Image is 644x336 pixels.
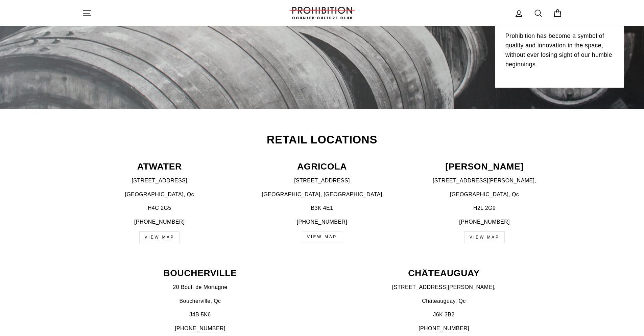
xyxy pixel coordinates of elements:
[82,297,318,306] p: Boucherville, Qc
[407,176,562,185] p: [STREET_ADDRESS][PERSON_NAME],
[288,7,356,19] img: PROHIBITION COUNTER-CULTURE CLUB
[464,231,505,243] a: view map
[407,204,562,212] p: H2L 2G9
[82,176,237,185] p: [STREET_ADDRESS]
[139,231,180,243] a: VIEW MAP
[244,204,400,212] p: B3K 4E1
[244,218,400,226] p: [PHONE_NUMBER]
[82,162,237,171] p: ATWATER
[82,204,237,212] p: H4C 2G5
[505,31,614,69] p: Prohibition has become a symbol of quality and innovation in the space, without ever losing sight...
[407,162,562,171] p: [PERSON_NAME]
[459,218,510,227] a: [PHONE_NUMBER]
[407,190,562,199] p: [GEOGRAPHIC_DATA], Qc
[82,310,318,319] p: J4B 5K6
[82,190,237,199] p: [GEOGRAPHIC_DATA], Qc
[326,283,562,292] p: [STREET_ADDRESS][PERSON_NAME],
[419,324,469,333] a: [PHONE_NUMBER]
[134,218,185,227] a: [PHONE_NUMBER]
[82,269,318,278] p: BOUCHERVILLE
[326,297,562,306] p: Châteauguay, Qc
[82,283,318,292] p: 20 Boul. de Mortagne
[244,162,400,171] p: AGRICOLA
[244,176,400,185] p: [STREET_ADDRESS]
[244,190,400,199] p: [GEOGRAPHIC_DATA], [GEOGRAPHIC_DATA]
[326,310,562,319] p: J6K 3B2
[82,134,562,145] h2: Retail Locations
[326,269,562,278] p: CHÂTEAUGUAY
[175,324,225,333] a: [PHONE_NUMBER]
[302,231,342,243] a: VIEW MAP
